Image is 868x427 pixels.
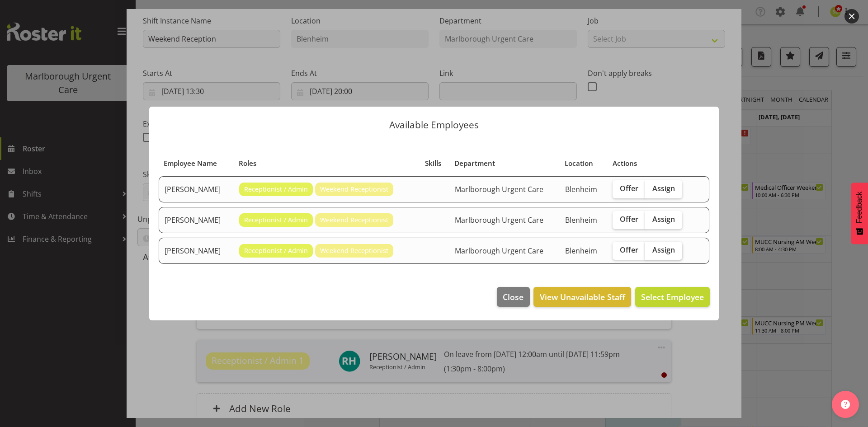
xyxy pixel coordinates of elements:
[455,184,543,194] span: Marlborough Urgent Care
[652,184,675,193] span: Assign
[851,183,868,244] button: Feedback - Show survey
[159,207,234,233] td: [PERSON_NAME]
[164,158,217,169] span: Employee Name
[620,215,638,224] span: Offer
[620,184,638,193] span: Offer
[613,158,637,169] span: Actions
[159,238,234,264] td: [PERSON_NAME]
[244,215,308,225] span: Receptionist / Admin
[158,120,710,130] p: Available Employees
[455,215,543,225] span: Marlborough Urgent Care
[497,287,529,307] button: Close
[159,176,234,202] td: [PERSON_NAME]
[454,158,495,169] span: Department
[620,245,638,254] span: Offer
[565,158,593,169] span: Location
[244,184,308,194] span: Receptionist / Admin
[320,246,388,256] span: Weekend Receptionist
[533,287,631,307] button: View Unavailable Staff
[652,215,675,224] span: Assign
[565,246,597,256] span: Blenheim
[239,158,256,169] span: Roles
[540,291,625,303] span: View Unavailable Staff
[503,291,524,303] span: Close
[855,192,863,223] span: Feedback
[320,184,388,194] span: Weekend Receptionist
[320,215,388,225] span: Weekend Receptionist
[425,158,441,169] span: Skills
[641,291,704,302] span: Select Employee
[635,287,710,307] button: Select Employee
[841,400,850,409] img: help-xxl-2.png
[565,184,597,194] span: Blenheim
[244,246,308,256] span: Receptionist / Admin
[565,215,597,225] span: Blenheim
[455,246,543,256] span: Marlborough Urgent Care
[652,245,675,254] span: Assign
